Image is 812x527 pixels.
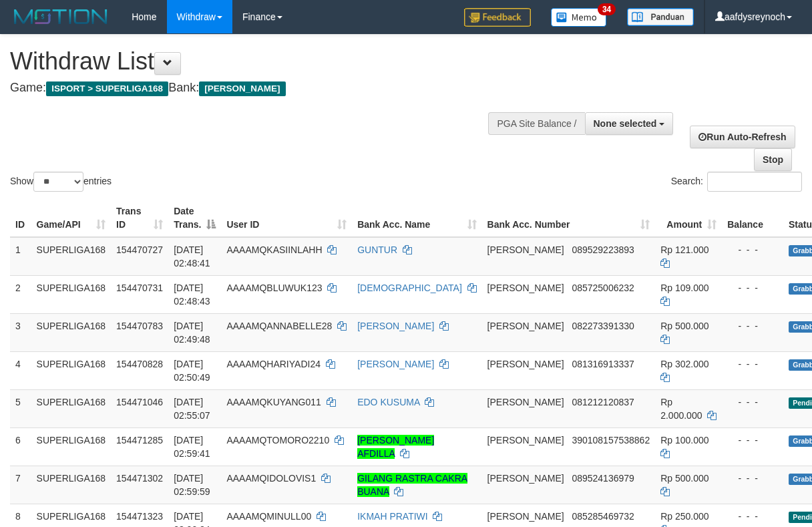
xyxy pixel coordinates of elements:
[357,511,428,522] a: IKMAH PRATIWI
[226,397,321,407] span: AAAAMQKUYANG011
[174,397,210,421] span: [DATE] 02:55:07
[199,81,285,96] span: [PERSON_NAME]
[727,472,778,485] div: - - -
[10,313,31,351] td: 3
[572,244,634,255] span: Copy 089529223893 to clipboard
[487,397,564,407] span: [PERSON_NAME]
[722,199,783,237] th: Balance
[226,321,332,331] span: AAAAMQANNABELLE28
[174,435,210,459] span: [DATE] 02:59:41
[10,466,31,504] td: 7
[31,199,112,237] th: Game/API: activate to sort column ascending
[660,283,708,293] span: Rp 109.000
[116,283,163,293] span: 154470731
[655,199,722,237] th: Amount: activate to sort column ascending
[660,397,702,421] span: Rp 2.000.000
[598,3,616,15] span: 34
[727,395,778,409] div: - - -
[660,511,708,522] span: Rp 250.000
[487,435,564,446] span: [PERSON_NAME]
[168,199,221,237] th: Date Trans.: activate to sort column descending
[111,199,168,237] th: Trans ID: activate to sort column ascending
[357,359,434,369] a: [PERSON_NAME]
[572,321,634,331] span: Copy 082273391330 to clipboard
[116,511,163,522] span: 154471323
[10,199,31,237] th: ID
[727,319,778,333] div: - - -
[572,511,634,522] span: Copy 085285469732 to clipboard
[10,351,31,389] td: 4
[357,283,462,293] a: [DEMOGRAPHIC_DATA]
[10,172,112,192] label: Show entries
[487,321,564,331] span: [PERSON_NAME]
[116,397,163,407] span: 154471046
[10,389,31,427] td: 5
[551,8,607,27] img: Button%20Memo.svg
[31,466,112,504] td: SUPERLIGA168
[116,473,163,484] span: 154471302
[488,112,584,135] div: PGA Site Balance /
[10,427,31,466] td: 6
[116,359,163,369] span: 154470828
[660,359,708,369] span: Rp 302.000
[10,237,31,276] td: 1
[174,359,210,383] span: [DATE] 02:50:49
[357,435,434,459] a: [PERSON_NAME] AFDILLA
[10,48,528,75] h1: Withdraw List
[10,7,112,27] img: MOTION_logo.png
[46,81,168,96] span: ISPORT > SUPERLIGA168
[572,435,650,446] span: Copy 390108157538862 to clipboard
[221,199,352,237] th: User ID: activate to sort column ascending
[31,313,112,351] td: SUPERLIGA168
[727,433,778,447] div: - - -
[357,473,467,497] a: GILANG RASTRA CAKRA BUANA
[31,389,112,427] td: SUPERLIGA168
[727,510,778,523] div: - - -
[31,237,112,276] td: SUPERLIGA168
[572,473,634,484] span: Copy 089524136979 to clipboard
[10,275,31,313] td: 2
[487,244,564,255] span: [PERSON_NAME]
[585,112,674,135] button: None selected
[594,118,657,129] span: None selected
[116,435,163,446] span: 154471285
[487,283,564,293] span: [PERSON_NAME]
[627,8,694,26] img: panduan.png
[31,351,112,389] td: SUPERLIGA168
[226,244,322,255] span: AAAAMQKASIINLAHH
[226,359,321,369] span: AAAAMQHARIYADI24
[707,172,802,192] input: Search:
[352,199,481,237] th: Bank Acc. Name: activate to sort column ascending
[226,511,311,522] span: AAAAMQMINULL00
[31,275,112,313] td: SUPERLIGA168
[754,148,792,171] a: Stop
[357,397,419,407] a: EDO KUSUMA
[357,321,434,331] a: [PERSON_NAME]
[10,81,528,95] h4: Game: Bank:
[727,243,778,256] div: - - -
[660,473,708,484] span: Rp 500.000
[482,199,656,237] th: Bank Acc. Number: activate to sort column ascending
[727,281,778,295] div: - - -
[660,244,708,255] span: Rp 121.000
[33,172,83,192] select: Showentries
[727,357,778,371] div: - - -
[116,321,163,331] span: 154470783
[660,435,708,446] span: Rp 100.000
[464,8,531,27] img: Feedback.jpg
[174,321,210,345] span: [DATE] 02:49:48
[572,283,634,293] span: Copy 085725006232 to clipboard
[174,244,210,269] span: [DATE] 02:48:41
[31,427,112,466] td: SUPERLIGA168
[226,473,316,484] span: AAAAMQIDOLOVIS1
[487,511,564,522] span: [PERSON_NAME]
[116,244,163,255] span: 154470727
[487,473,564,484] span: [PERSON_NAME]
[572,397,634,407] span: Copy 081212120837 to clipboard
[660,321,708,331] span: Rp 500.000
[357,244,397,255] a: GUNTUR
[174,283,210,307] span: [DATE] 02:48:43
[174,473,210,497] span: [DATE] 02:59:59
[671,172,802,192] label: Search:
[226,283,322,293] span: AAAAMQBLUWUK123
